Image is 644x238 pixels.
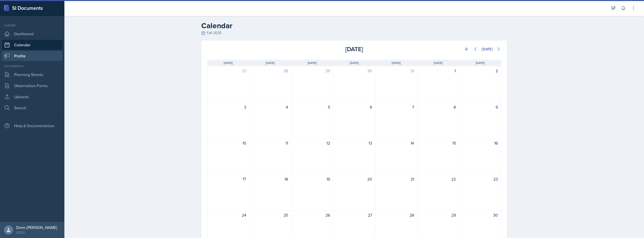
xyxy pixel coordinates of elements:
div: 26 [294,212,330,218]
a: Profile [2,51,62,61]
span: [DATE] [308,61,317,65]
div: 13 [336,140,372,146]
a: Calendar [2,40,62,50]
div: 14 [378,140,414,146]
div: 10 [211,140,246,146]
div: 25 [253,212,288,218]
div: 7 [378,104,414,110]
div: Diem-[PERSON_NAME] [16,225,57,230]
div: 21 [378,176,414,182]
div: 29 [294,68,330,74]
a: Dashboard [2,29,62,39]
div: 18 [253,176,288,182]
div: Help & Documentation [2,121,62,131]
span: [DATE] [476,61,485,65]
div: 12 [294,140,330,146]
span: [DATE] [350,61,359,65]
div: 9 [462,104,498,110]
div: 19 [294,176,330,182]
div: Fall 2025 [201,30,507,36]
div: 8 [420,104,456,110]
div: 2 [462,68,498,74]
div: 23 [462,176,498,182]
div: 22 [420,176,456,182]
div: 11 [253,140,288,146]
div: Leader [2,23,62,28]
div: 5 [294,104,330,110]
div: 31 [378,68,414,74]
div: [DATE] [482,47,493,51]
button: [DATE] [478,45,496,53]
div: 17 [211,176,246,182]
div: 24 [211,212,246,218]
div: Documents [2,64,62,69]
a: Uploads [2,92,62,102]
div: 3 [211,104,246,110]
a: Observation Forms [2,81,62,91]
div: 29 [420,212,456,218]
span: [DATE] [434,61,443,65]
div: 20 [336,176,372,182]
div: [DATE] [305,45,403,54]
div: 30 [462,212,498,218]
a: Search [2,103,62,113]
h2: Calendar [201,21,507,30]
span: [DATE] [266,61,275,65]
div: GCSU [16,230,57,235]
span: [DATE] [392,61,401,65]
div: 27 [211,68,246,74]
div: 4 [253,104,288,110]
div: 16 [462,140,498,146]
div: 28 [378,212,414,218]
div: 27 [336,212,372,218]
div: 15 [420,140,456,146]
span: [DATE] [224,61,233,65]
div: 28 [253,68,288,74]
a: Planning Sheets [2,70,62,80]
div: 1 [420,68,456,74]
div: 30 [336,68,372,74]
div: 6 [336,104,372,110]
